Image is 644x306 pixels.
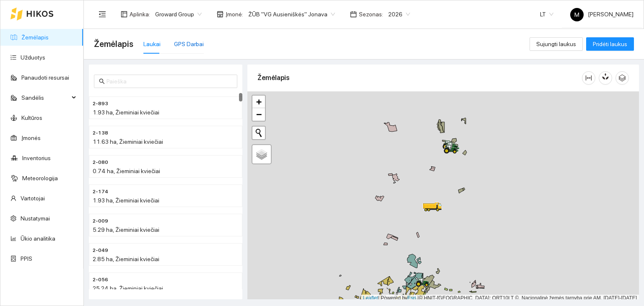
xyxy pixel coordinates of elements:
[21,54,45,61] a: Užduotys
[93,276,108,284] span: 2-056
[361,295,639,302] div: | Powered by © HNIT-[GEOGRAPHIC_DATA]; ORT10LT ©, Nacionalinė žemės tarnyba prie AM, [DATE]-[DATE]
[93,158,108,166] span: 2-080
[93,226,159,233] span: 5.29 ha, Žieminiai kviečiai
[252,108,265,121] a: Zoom out
[93,188,108,196] span: 2-174
[257,66,582,90] div: Žemėlapis
[586,37,634,51] button: Pridėti laukus
[593,39,627,49] span: Pridėti laukus
[106,77,232,86] input: Paieška
[21,74,69,81] a: Panaudoti resursai
[388,8,410,21] span: 2026
[21,135,41,141] a: Įmonės
[99,10,106,18] span: menu-fold
[21,215,50,222] a: Nustatymai
[574,8,579,21] span: M
[21,255,32,262] a: PPIS
[226,10,243,19] span: Įmonė :
[252,127,265,139] button: Initiate a new search
[582,75,595,81] span: column-width
[93,246,108,254] span: 2-049
[93,100,108,108] span: 2-893
[586,41,634,47] a: Pridėti laukus
[174,39,204,49] div: GPS Darbai
[130,10,150,19] span: Aplinka :
[93,197,159,204] span: 1.93 ha, Žieminiai kviečiai
[155,8,202,21] span: Groward Group
[21,89,69,106] span: Sandėlis
[93,109,159,116] span: 1.93 ha, Žieminiai kviečiai
[252,96,265,108] a: Zoom in
[99,78,105,84] span: search
[256,109,262,119] span: −
[408,295,416,301] a: Esri
[93,256,159,262] span: 2.85 ha, Žieminiai kviečiai
[93,168,160,174] span: 0.74 ha, Žieminiai kviečiai
[22,175,58,182] a: Meteorologija
[359,10,383,19] span: Sezonas :
[94,37,133,51] span: Žemėlapis
[121,11,127,18] span: layout
[256,96,262,107] span: +
[540,8,553,21] span: LT
[22,155,51,161] a: Inventorius
[418,295,419,301] span: |
[582,71,595,85] button: column-width
[536,39,576,49] span: Sujungti laukus
[217,11,223,18] span: shop
[21,195,45,202] a: Vartotojai
[94,6,111,23] button: menu-fold
[248,8,335,21] span: ŽŪB "VG Ausieniškės" Jonava
[93,217,108,225] span: 2-009
[530,41,583,47] a: Sujungti laukus
[21,235,55,242] a: Ūkio analitika
[143,39,161,49] div: Laukai
[252,145,271,163] a: Layers
[363,295,378,301] a: Leaflet
[530,37,583,51] button: Sujungti laukus
[93,138,163,145] span: 11.63 ha, Žieminiai kviečiai
[21,114,42,121] a: Kultūros
[21,34,49,41] a: Žemėlapis
[570,11,634,18] span: [PERSON_NAME]
[93,285,163,292] span: 25.24 ha, Žieminiai kviečiai
[93,129,108,137] span: 2-138
[350,11,357,18] span: calendar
